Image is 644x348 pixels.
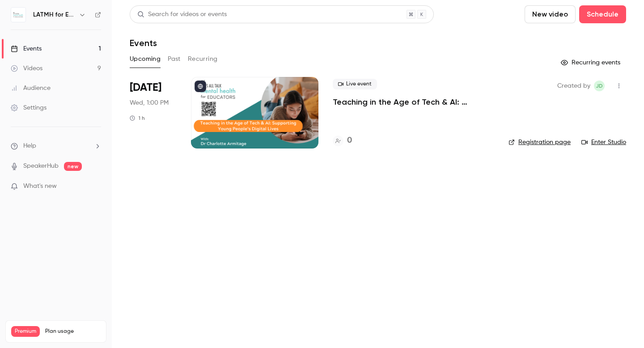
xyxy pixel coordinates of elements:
[23,161,59,171] a: SpeakerHub
[188,52,218,66] button: Recurring
[11,44,42,53] div: Events
[23,141,36,151] span: Help
[11,84,51,93] div: Audience
[333,79,377,89] span: Live event
[594,81,605,91] span: Jenni Dunn
[130,98,169,107] span: Wed, 1:00 PM
[130,115,145,122] div: 1 h
[11,141,101,151] li: help-dropdown-opener
[525,5,576,23] button: New video
[64,162,82,171] span: new
[130,52,161,66] button: Upcoming
[33,10,75,19] h6: LATMH for Educators
[130,81,161,95] span: [DATE]
[596,81,603,91] span: JD
[347,135,352,147] h4: 0
[11,8,25,22] img: LATMH for Educators
[333,135,352,147] a: 0
[45,328,101,335] span: Plan usage
[508,138,571,147] a: Registration page
[557,55,626,70] button: Recurring events
[581,138,626,147] a: Enter Studio
[11,103,47,112] div: Settings
[557,81,590,91] span: Created by
[579,5,626,23] button: Schedule
[137,10,227,19] div: Search for videos or events
[168,52,181,66] button: Past
[130,38,157,48] h1: Events
[333,97,494,107] a: Teaching in the Age of Tech & AI: Supporting Young People’s Digital Lives
[23,182,57,191] span: What's new
[130,77,177,149] div: Sep 10 Wed, 1:00 PM (Europe/London)
[11,64,42,73] div: Videos
[11,326,40,337] span: Premium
